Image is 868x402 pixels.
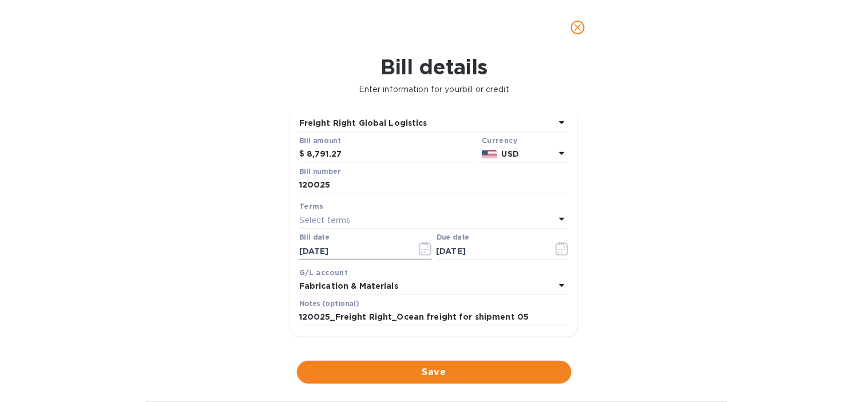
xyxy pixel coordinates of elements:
b: USD [502,149,519,158]
label: Bill date [299,234,330,241]
span: Save [306,365,562,379]
label: Notes (optional) [299,300,359,307]
button: close [564,14,592,41]
h1: Bill details [9,55,859,79]
b: Freight Right Global Logistics [299,118,427,128]
p: Enter information for your bill or credit [9,83,859,95]
input: Select date [299,242,407,260]
b: Fabrication & Materials [299,281,398,290]
label: Bill number [299,168,340,175]
div: $ [299,146,307,163]
b: Currency [482,136,517,145]
input: Due date [437,242,545,260]
b: Terms [299,202,324,210]
img: USD [482,150,497,158]
label: Due date [437,234,469,241]
button: Save [297,361,572,384]
input: Enter bill number [299,177,569,194]
p: Select terms [299,214,351,226]
input: $ Enter bill amount [307,146,477,163]
input: Enter notes [299,309,569,326]
b: G/L account [299,268,348,277]
label: Bill amount [299,137,340,144]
